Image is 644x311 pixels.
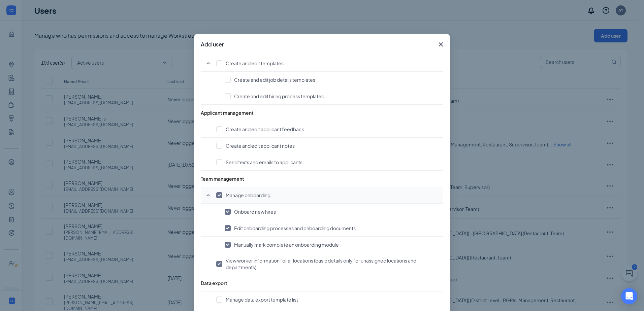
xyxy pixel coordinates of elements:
span: Create and edit templates [226,60,284,67]
span: Create and edit hiring process templates [234,93,324,100]
button: Create and edit templates [216,60,440,67]
button: Manage data export template list [216,296,440,303]
button: Create and edit applicant notes [216,142,440,149]
span: Edit onboarding processes and onboarding documents [234,225,356,232]
span: Data export [201,280,227,286]
span: Manage data export template list [226,296,298,303]
button: Manually mark complete an onboarding module [225,241,440,248]
span: View worker information for all locations (basic details only for unassigned locations and depart... [226,257,440,271]
button: Edit onboarding processes and onboarding documents [225,225,440,232]
span: Onboard new hires [234,208,276,215]
button: Manage onboarding [216,192,440,199]
span: Create and edit job details templates [234,76,315,83]
span: Send texts and emails to applicants [226,159,302,166]
span: Create and edit applicant feedback [226,126,304,133]
h3: Add user [201,41,224,48]
span: Create and edit applicant notes [226,142,295,149]
svg: Cross [437,40,445,48]
svg: SmallChevronUp [204,59,212,67]
button: Create and edit applicant feedback [216,126,440,133]
button: Close [432,34,450,55]
button: Create and edit hiring process templates [225,93,440,100]
span: Team management [201,176,244,182]
button: Create and edit job details templates [225,76,440,83]
button: Onboard new hires [225,208,440,215]
span: Manage onboarding [226,192,270,199]
button: View worker information for all locations (basic details only for unassigned locations and depart... [216,257,440,271]
button: Send texts and emails to applicants [216,159,440,166]
span: Applicant management [201,110,254,116]
span: Manually mark complete an onboarding module [234,241,339,248]
div: Open Intercom Messenger [621,288,637,304]
svg: SmallChevronUp [204,191,212,199]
